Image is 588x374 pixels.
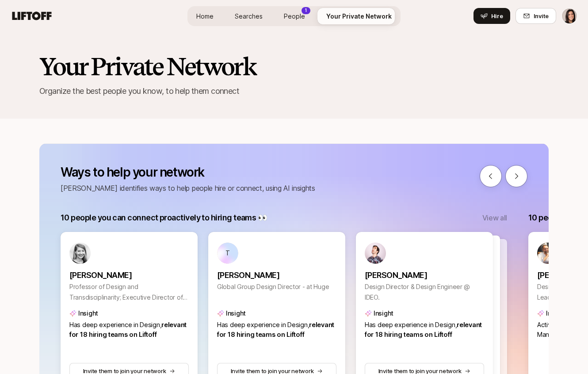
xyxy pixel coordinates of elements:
[561,8,577,24] button: Eleanor Morgan
[326,12,392,21] span: Your Private Network
[39,53,549,80] h2: Your Private Network
[217,321,309,329] span: Has deep experience in Design,
[217,281,336,292] p: Global Group Design Director - at Huge
[365,321,482,339] span: relevant for 18 hiring teams on Liftoff
[365,281,484,303] p: Design Director & Design Engineer @ IDEO.
[365,264,484,281] a: [PERSON_NAME]
[69,264,189,281] a: [PERSON_NAME]
[225,248,230,258] p: T
[196,12,214,21] span: Home
[491,12,503,20] span: Hire
[69,243,91,264] img: b9857884_40ad_4eb4_bda9_4e3172f2ac51.jpg
[374,308,393,319] p: Insight
[284,12,305,21] span: People
[61,165,315,179] p: Ways to help your network
[482,212,507,224] button: View all
[534,12,549,20] span: Invite
[365,243,386,264] img: 5a8b1603_88eb_4fed_9ac8_a5a616a3b50b.jpg
[69,321,187,339] span: relevant for 18 hiring teams on Liftoff
[305,7,307,14] p: 1
[365,321,457,329] span: Has deep experience in Design,
[235,12,263,21] span: Searches
[217,269,336,281] p: [PERSON_NAME]
[546,308,566,319] p: Insight
[226,308,246,319] p: Insight
[217,264,336,281] a: [PERSON_NAME]
[61,182,315,194] p: [PERSON_NAME] identifies ways to help people hire or connect, using AI insights
[39,85,549,97] p: Organize the best people you know, to help them connect
[189,8,221,24] a: Home
[365,269,484,281] p: [PERSON_NAME]
[61,212,267,224] p: 10 people you can connect proactively to hiring teams 👀
[69,321,161,329] span: Has deep experience in Design,
[473,8,510,24] button: Hire
[78,308,98,319] p: Insight
[217,321,334,339] span: relevant for 18 hiring teams on Liftoff
[562,8,577,23] img: Eleanor Morgan
[69,281,189,303] p: Professor of Design and Transdisciplinarity; Executive Director of the Munich Design Institute; B...
[217,243,336,264] a: T
[277,8,312,24] a: People1
[69,269,189,281] p: [PERSON_NAME]
[515,8,556,24] button: Invite
[319,8,399,24] a: Your Private Network
[228,8,270,24] a: Searches
[537,243,558,264] img: b87ff00d_a7e4_4272_aaa4_fee7b6c604cf.jpg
